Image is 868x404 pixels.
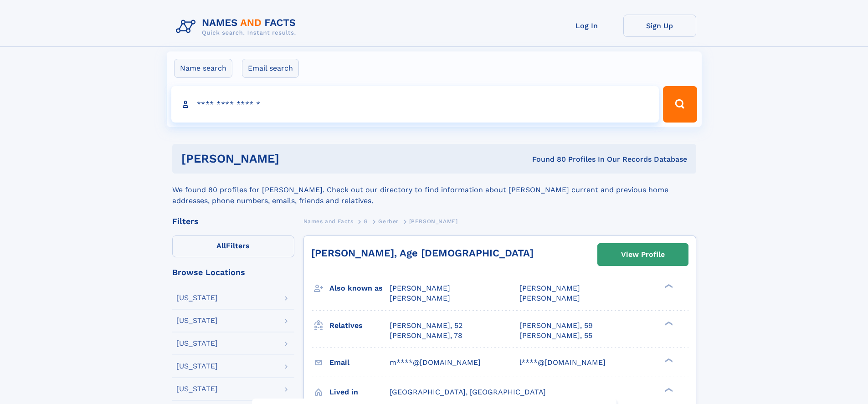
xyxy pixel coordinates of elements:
[378,215,399,227] a: Gerber
[303,215,354,227] a: Names and Facts
[519,331,592,341] a: [PERSON_NAME], 55
[621,244,665,265] div: View Profile
[329,281,390,296] h3: Also known as
[311,247,534,259] a: [PERSON_NAME], Age [DEMOGRAPHIC_DATA]
[172,174,696,206] div: We found 80 profiles for [PERSON_NAME]. Check out our directory to find information about [PERSON...
[176,385,218,393] div: [US_STATE]
[216,241,226,250] span: All
[663,283,673,289] div: ❯
[181,153,406,164] h1: [PERSON_NAME]
[176,317,218,324] div: [US_STATE]
[172,217,294,225] div: Filters
[663,86,697,123] button: Search Button
[172,15,303,39] img: Logo Names and Facts
[176,340,218,347] div: [US_STATE]
[364,215,368,227] a: G
[550,15,623,37] a: Log In
[176,363,218,370] div: [US_STATE]
[598,244,688,266] a: View Profile
[663,357,673,363] div: ❯
[409,218,458,225] span: [PERSON_NAME]
[174,59,232,78] label: Name search
[390,284,450,292] span: [PERSON_NAME]
[390,294,450,302] span: [PERSON_NAME]
[329,384,390,400] h3: Lived in
[519,294,580,302] span: [PERSON_NAME]
[519,284,580,292] span: [PERSON_NAME]
[623,15,696,37] a: Sign Up
[172,268,294,276] div: Browse Locations
[663,387,673,393] div: ❯
[390,321,462,331] a: [PERSON_NAME], 52
[364,218,368,225] span: G
[172,235,294,257] label: Filters
[390,388,546,396] span: [GEOGRAPHIC_DATA], [GEOGRAPHIC_DATA]
[406,154,687,164] div: Found 80 Profiles In Our Records Database
[378,218,399,225] span: Gerber
[242,59,299,78] label: Email search
[171,86,659,123] input: search input
[176,294,218,302] div: [US_STATE]
[390,331,462,341] a: [PERSON_NAME], 78
[519,321,593,331] a: [PERSON_NAME], 59
[663,320,673,326] div: ❯
[329,355,390,370] h3: Email
[329,318,390,333] h3: Relatives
